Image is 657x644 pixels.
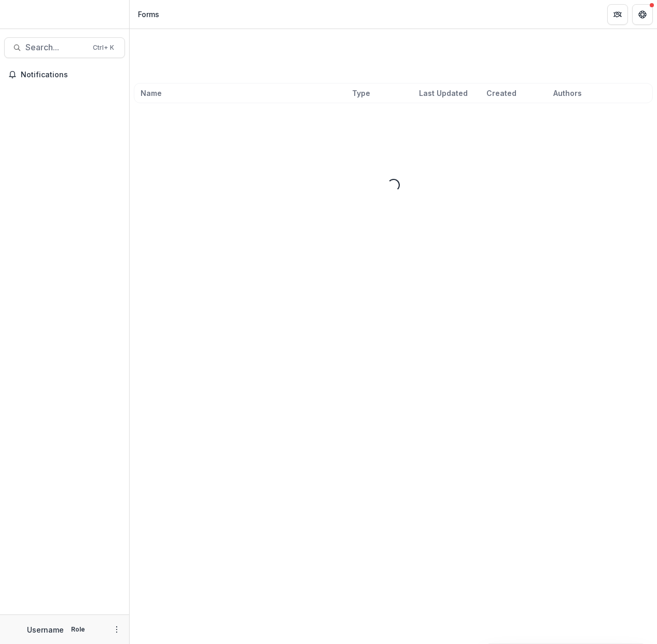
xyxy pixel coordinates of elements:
[419,88,468,99] span: Last Updated
[138,9,159,20] div: Forms
[486,88,516,99] span: Created
[110,623,123,636] button: More
[68,625,88,634] p: Role
[91,42,116,53] div: Ctrl + K
[141,88,162,99] span: Name
[553,88,582,99] span: Authors
[21,71,121,79] span: Notifications
[27,624,64,635] p: Username
[134,7,163,22] nav: breadcrumb
[352,88,370,99] span: Type
[25,43,87,52] span: Search...
[4,37,125,58] button: Search...
[632,4,653,25] button: Get Help
[607,4,628,25] button: Partners
[4,66,125,83] button: Notifications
